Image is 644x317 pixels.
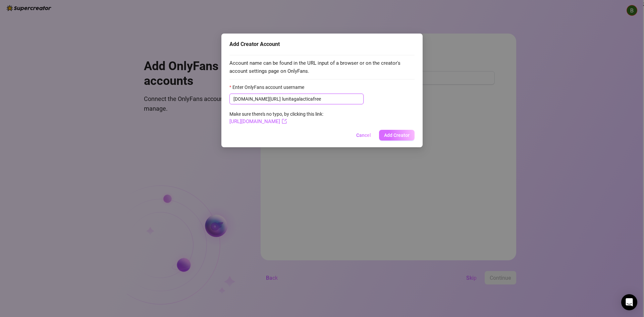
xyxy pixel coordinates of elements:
[621,294,637,310] div: Open Intercom Messenger
[229,59,415,75] span: Account name can be found in the URL input of a browser or on the creator's account settings page...
[384,133,410,138] span: Add Creator
[379,130,415,141] button: Add Creator
[351,130,376,141] button: Cancel
[229,84,309,91] label: Enter OnlyFans account username
[282,95,360,103] input: Enter OnlyFans account username
[356,133,371,138] span: Cancel
[233,95,281,103] span: [DOMAIN_NAME][URL]
[229,118,287,124] a: [URL][DOMAIN_NAME]export
[229,111,323,124] span: Make sure there's no typo, by clicking this link:
[282,119,287,124] span: export
[229,40,415,48] div: Add Creator Account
